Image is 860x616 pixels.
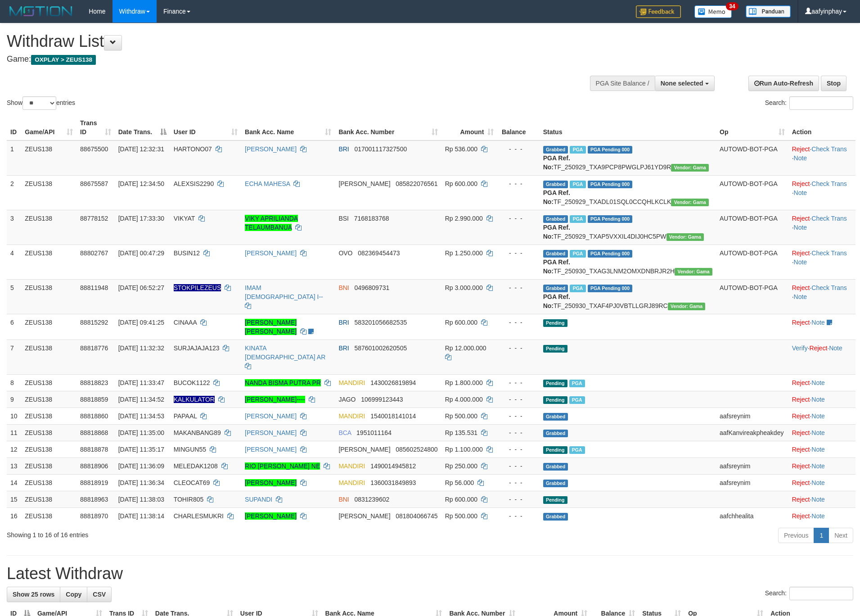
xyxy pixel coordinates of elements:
td: · · [788,210,855,245]
span: Marked by aafchomsokheang [569,380,585,387]
span: Rp 2.990.000 [445,215,483,222]
span: Rp 600.000 [445,180,477,187]
div: - - - [501,214,536,223]
span: 88811948 [80,284,108,291]
a: Note [811,479,825,486]
td: · · [788,140,855,176]
span: MELEDAK1208 [174,462,218,470]
span: Copy 1490014945812 to clipboard [370,462,416,470]
div: - - - [501,249,536,258]
a: Run Auto-Refresh [748,76,819,91]
td: ZEUS138 [21,391,77,408]
h4: Game: [7,55,564,64]
span: MAKANBANG89 [174,429,221,436]
a: Check Trans [811,145,847,153]
th: Game/API: activate to sort column ascending [21,115,77,140]
span: MANDIRI [338,412,365,420]
span: Copy 106999123443 to clipboard [361,396,403,403]
span: Copy 1360031849893 to clipboard [370,479,416,486]
td: 5 [7,279,21,314]
td: ZEUS138 [21,245,77,279]
input: Search: [789,96,853,110]
span: Grabbed [543,250,568,258]
span: Rp 1.100.000 [445,446,483,453]
span: Nama rekening ada tanda titik/strip, harap diedit [174,284,221,291]
a: Reject [792,180,810,187]
a: Reject [792,446,810,453]
span: 88818823 [80,379,108,386]
a: Check Trans [811,180,847,187]
span: Vendor URL: https://trx31.1velocity.biz [668,303,706,310]
span: 88818868 [80,429,108,436]
td: 7 [7,340,21,374]
a: Note [811,396,825,403]
a: Note [811,462,825,470]
span: Nama rekening ada tanda titik/strip, harap diedit [174,396,215,403]
a: Reject [792,319,810,326]
a: Note [794,258,807,266]
th: Amount: activate to sort column ascending [441,115,498,140]
td: AUTOWD-BOT-PGA [716,279,788,314]
th: ID [7,115,21,140]
span: Pending [543,446,567,454]
span: Rp 135.531 [445,429,477,436]
a: Stop [821,76,846,91]
span: Copy 7168183768 to clipboard [354,215,389,222]
b: PGA Ref. No: [543,293,570,309]
td: aafsreynim [716,408,788,424]
div: - - - [501,145,536,154]
a: [PERSON_NAME] [245,479,297,486]
span: OVO [338,249,352,257]
th: Trans ID: activate to sort column ascending [77,115,115,140]
span: MANDIRI [338,462,365,470]
td: · [788,474,855,491]
span: [DATE] 11:34:52 [118,396,164,403]
td: TF_250930_TXAF4PJ0VBTLLGRJ89RC [540,279,716,314]
span: Copy [66,591,81,598]
span: BRI [338,319,349,326]
a: Note [794,189,807,196]
a: Note [794,224,807,231]
span: Copy 085822076561 to clipboard [396,180,437,187]
td: AUTOWD-BOT-PGA [716,175,788,210]
td: 9 [7,391,21,408]
a: Note [811,512,825,520]
img: Button%20Memo.svg [694,5,732,18]
td: ZEUS138 [21,314,77,340]
span: Rp 3.000.000 [445,284,483,291]
span: [DATE] 00:47:29 [118,249,164,257]
a: Check Trans [811,249,847,257]
label: Search: [765,587,853,600]
a: Note [811,319,825,326]
a: Reject [792,249,810,257]
span: BCA [338,429,351,436]
a: [PERSON_NAME] [245,412,297,420]
b: PGA Ref. No: [543,258,570,275]
td: AUTOWD-BOT-PGA [716,140,788,176]
span: [DATE] 11:35:17 [118,446,164,453]
a: NANDA BISMA PUTRA PR [245,379,321,386]
td: · · [788,279,855,314]
label: Search: [765,96,853,110]
span: [DATE] 11:36:09 [118,462,164,470]
span: Marked by aafpengsreynich [570,181,585,188]
a: Note [811,379,825,386]
span: Copy 1951011164 to clipboard [356,429,392,436]
a: Note [811,446,825,453]
span: Marked by aafchomsokheang [570,215,585,223]
span: Rp 4.000.000 [445,396,483,403]
span: [PERSON_NAME] [338,180,390,187]
td: · [788,314,855,340]
span: OXPLAY > ZEUS138 [31,55,96,65]
span: PGA Pending [588,146,633,154]
a: [PERSON_NAME] [245,429,297,436]
span: [DATE] 11:32:32 [118,344,164,352]
span: MINGUN55 [174,446,206,453]
div: - - - [501,395,536,404]
span: Rp 500.000 [445,412,477,420]
span: Marked by aafpengsreynich [569,446,585,454]
span: Pending [543,380,567,387]
span: Copy 583201056682535 to clipboard [354,319,407,326]
span: CINAAA [174,319,197,326]
span: Grabbed [543,480,568,487]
